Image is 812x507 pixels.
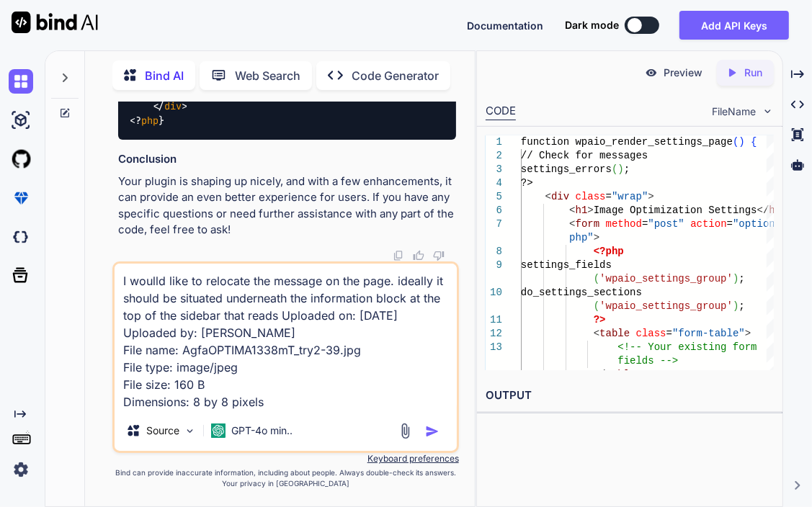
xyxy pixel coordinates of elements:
img: icon [425,424,440,439]
span: > [745,328,751,339]
h2: OUTPUT [477,379,782,413]
div: 13 [486,341,502,354]
span: "options. [733,218,788,230]
img: darkCloudIdeIcon [9,225,33,249]
span: function wpaio_render_settings_page [521,136,733,148]
span: ; [739,273,745,284]
span: > [636,369,642,380]
div: 12 [486,327,502,341]
span: ( [594,273,599,284]
span: = [727,218,733,230]
p: Bind can provide inaccurate information, including about people. Always double-check its answers.... [112,467,459,489]
img: GPT-4o mini [211,423,226,438]
div: 3 [486,163,502,176]
span: Image Optimization Settings [594,205,757,216]
img: ai-studio [9,108,33,133]
img: chevron down [762,105,774,117]
span: ; [739,300,745,312]
span: div [164,99,182,112]
span: <!-- Your existing form [618,341,757,353]
span: FileName [712,104,756,119]
div: 6 [486,204,502,217]
span: php" [569,232,594,243]
span: > [594,232,599,243]
div: 5 [486,190,502,204]
span: "post" [648,218,684,230]
p: Your plugin is shaping up nicely, and with a few enhancements, it can provide an even better expe... [118,174,456,238]
span: ( [733,136,739,148]
img: Bind AI [12,12,98,33]
img: preview [645,66,658,79]
span: class [636,328,666,339]
img: attachment [397,423,414,439]
span: class [576,191,606,202]
div: 7 [486,217,502,231]
h3: Conclusion [118,151,456,168]
span: do_settings_sections [521,287,642,298]
span: settings_fields [521,259,612,271]
span: ; [624,163,630,175]
span: 'wpaio_settings_group' [599,273,733,284]
span: > [648,191,654,202]
p: Code Generator [352,67,439,84]
span: Dark mode [565,18,619,32]
span: ) [739,136,745,148]
div: 1 [486,135,502,149]
span: ( [612,163,617,175]
div: 4 [486,176,502,190]
p: Bind AI [145,67,184,84]
img: premium [9,186,33,210]
p: GPT-4o min.. [231,423,293,438]
span: ) [733,300,739,312]
p: Run [744,66,762,80]
img: copy [393,250,404,261]
span: ?> [594,314,606,326]
img: chat [9,69,33,94]
span: form [576,218,600,230]
p: Preview [664,66,702,80]
img: dislike [433,250,445,261]
span: ) [733,273,739,284]
div: 10 [486,286,502,300]
span: method [606,218,642,230]
textarea: I woulld like to relocate the message on the page. ideally it should be situated underneath the i... [115,264,457,410]
span: h1 [576,205,588,216]
div: 11 [486,313,502,327]
span: = [642,218,648,230]
span: php [141,115,159,127]
span: Documentation [467,19,543,32]
span: "wrap" [612,191,648,202]
span: </ [757,205,769,216]
span: ( [594,300,599,312]
div: 2 [486,149,502,163]
span: < [545,191,551,202]
span: < [594,328,599,339]
span: "form-table" [672,328,745,339]
span: > [588,205,594,216]
p: Web Search [235,67,300,84]
p: Keyboard preferences [112,453,459,465]
span: div [551,191,569,202]
button: Add API Keys [679,11,789,40]
img: settings [9,457,33,482]
button: Documentation [467,18,543,33]
div: 14 [486,368,502,382]
span: table [606,369,636,380]
div: 9 [486,259,502,272]
span: < [569,218,575,230]
span: action [690,218,726,230]
span: { [751,136,757,148]
span: </ [594,369,606,380]
span: table [599,328,630,339]
span: ?> [521,177,533,189]
img: Pick Models [184,425,196,437]
span: settings_errors [521,163,612,175]
span: = [606,191,612,202]
span: fields --> [618,355,679,367]
div: CODE [486,103,516,120]
img: like [413,250,424,261]
span: 'wpaio_settings_group' [599,300,733,312]
span: ) [618,163,624,175]
img: githubLight [9,147,33,171]
div: 8 [486,245,502,259]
